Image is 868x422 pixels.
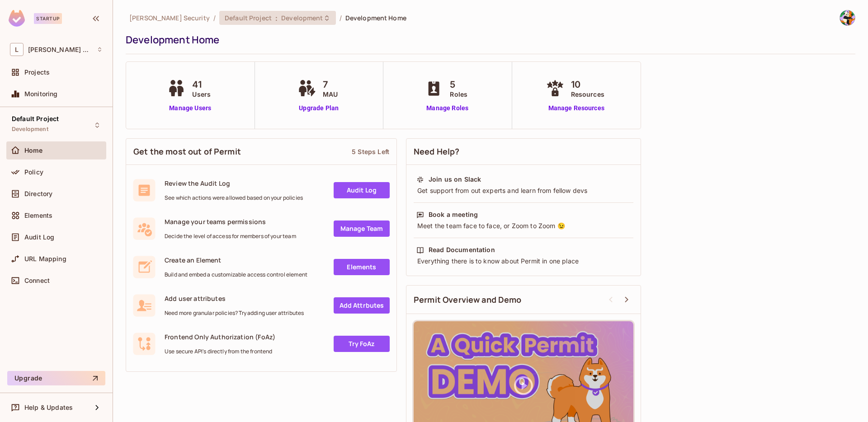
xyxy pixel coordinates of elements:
[334,336,390,352] a: Try FoAz
[12,115,59,122] span: Default Project
[165,194,303,202] span: See which actions were allowed based on your policies
[352,147,389,156] div: 5 Steps Left
[24,147,43,154] span: Home
[192,78,211,91] span: 41
[24,69,50,76] span: Projects
[416,257,631,266] div: Everything there is to know about Permit in one place
[34,13,62,24] div: Startup
[24,190,52,197] span: Directory
[165,294,304,303] span: Add user attributes
[323,89,338,99] span: MAU
[192,89,211,99] span: Users
[7,371,105,385] button: Upgrade
[416,186,631,195] div: Get support from out experts and learn from fellow devs
[133,146,241,157] span: Get the most out of Permit
[213,14,216,22] li: /
[544,103,609,113] a: Manage Resources
[450,89,467,99] span: Roles
[450,78,467,91] span: 5
[414,146,460,157] span: Need Help?
[10,43,24,56] span: L
[12,126,48,133] span: Development
[165,103,215,113] a: Manage Users
[28,46,92,53] span: Workspace: Lumia Security
[275,14,278,22] span: :
[126,33,851,47] div: Development Home
[429,175,481,184] div: Join us on Slack
[345,14,406,22] span: Development Home
[571,89,604,99] span: Resources
[24,255,66,263] span: URL Mapping
[429,245,495,254] div: Read Documentation
[129,14,210,22] span: the active workspace
[571,78,604,91] span: 10
[414,294,522,305] span: Permit Overview and Demo
[334,220,390,237] a: Manage Team
[165,256,307,264] span: Create an Element
[165,309,304,317] span: Need more granular policies? Try adding user attributes
[24,169,43,176] span: Policy
[165,179,303,188] span: Review the Audit Log
[165,271,307,278] span: Build and embed a customizable access control element
[24,90,58,98] span: Monitoring
[416,221,631,230] div: Meet the team face to face, or Zoom to Zoom 😉
[24,277,50,284] span: Connect
[165,233,296,240] span: Decide the level of access for members of your team
[281,14,323,22] span: Development
[296,103,342,113] a: Upgrade Plan
[165,217,296,226] span: Manage your teams permissions
[9,10,25,27] img: SReyMgAAAABJRU5ErkJggg==
[323,78,338,91] span: 7
[24,404,73,411] span: Help & Updates
[24,212,52,219] span: Elements
[225,14,272,22] span: Default Project
[340,14,342,22] li: /
[24,234,54,241] span: Audit Log
[429,210,478,219] div: Book a meeting
[423,103,472,113] a: Manage Roles
[165,348,275,355] span: Use secure API's directly from the frontend
[840,10,855,25] img: David Mamistvalov
[334,182,390,198] a: Audit Log
[334,259,390,275] a: Elements
[334,297,390,314] a: Add Attrbutes
[165,333,275,341] span: Frontend Only Authorization (FoAz)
